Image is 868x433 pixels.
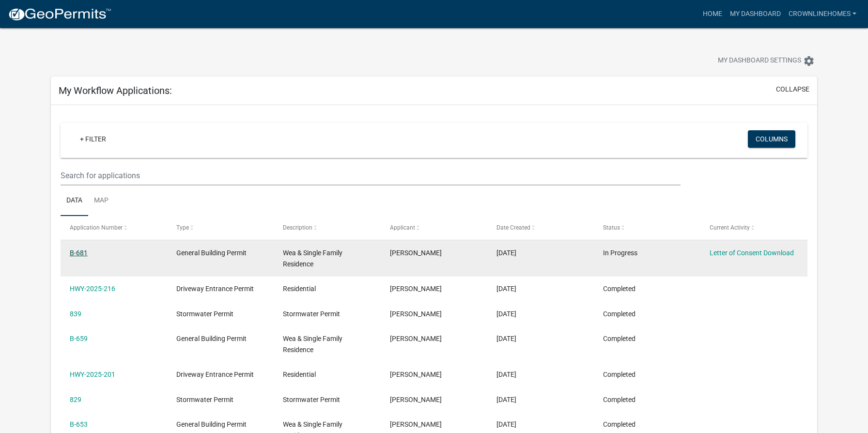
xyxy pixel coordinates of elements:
a: HWY-2025-216 [70,285,115,293]
span: Completed [603,371,635,378]
h5: My Workflow Applications: [59,85,172,96]
span: Robert Lahrman [390,335,442,342]
span: Wea & Single Family Residence [283,335,342,354]
span: Driveway Entrance Permit [176,285,254,293]
span: Completed [603,310,635,318]
span: Driveway Entrance Permit [176,371,254,378]
datatable-header-cell: Current Activity [700,216,807,239]
span: Robert Lahrman [390,310,442,318]
span: Status [603,224,620,231]
button: My Dashboard Settingssettings [710,51,822,70]
a: Map [88,186,114,216]
datatable-header-cell: Date Created [487,216,594,239]
datatable-header-cell: Type [167,216,274,239]
span: Description [283,224,312,231]
span: 09/08/2025 [496,396,516,403]
button: Columns [748,130,795,148]
span: Applicant [390,224,415,231]
span: General Building Permit [176,420,247,428]
span: Stormwater Permit [283,310,340,318]
span: Completed [603,285,635,293]
span: General Building Permit [176,249,247,257]
span: Robert Lahrman [390,371,442,378]
datatable-header-cell: Status [594,216,700,239]
span: Application Number [70,224,123,231]
span: In Progress [603,249,637,257]
span: Date Created [496,224,530,231]
span: 10/03/2025 [496,285,516,293]
span: Residential [283,371,316,378]
span: Robert Lahrman [390,285,442,293]
a: Home [699,5,726,23]
datatable-header-cell: Application Number [61,216,167,239]
span: Stormwater Permit [176,396,233,403]
span: Type [176,224,189,231]
span: Stormwater Permit [176,310,233,318]
a: B-659 [70,335,88,342]
span: Current Activity [710,224,750,231]
span: Robert Lahrman [390,396,442,403]
span: My Dashboard Settings [718,55,801,67]
span: Completed [603,420,635,428]
a: B-653 [70,420,88,428]
a: My Dashboard [726,5,785,23]
a: Letter of Consent Download [710,249,794,257]
span: Residential [283,285,316,293]
span: 10/14/2025 [496,249,516,257]
input: Search for applications [61,166,681,186]
span: General Building Permit [176,335,247,342]
span: 09/08/2025 [496,335,516,342]
button: collapse [776,84,809,94]
a: Data [61,186,88,216]
a: 839 [70,310,81,318]
a: B-681 [70,249,88,257]
span: Robert Lahrman [390,420,442,428]
span: Completed [603,335,635,342]
a: 829 [70,396,81,403]
span: 08/26/2025 [496,420,516,428]
span: Robert Lahrman [390,249,442,257]
span: 10/03/2025 [496,310,516,318]
span: Completed [603,396,635,403]
datatable-header-cell: Applicant [380,216,487,239]
a: HWY-2025-201 [70,371,115,378]
datatable-header-cell: Description [274,216,380,239]
a: crownlinehomes [785,5,860,23]
span: 09/08/2025 [496,371,516,378]
span: Stormwater Permit [283,396,340,403]
i: settings [803,55,815,67]
a: + Filter [72,130,114,148]
span: Wea & Single Family Residence [283,249,342,268]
